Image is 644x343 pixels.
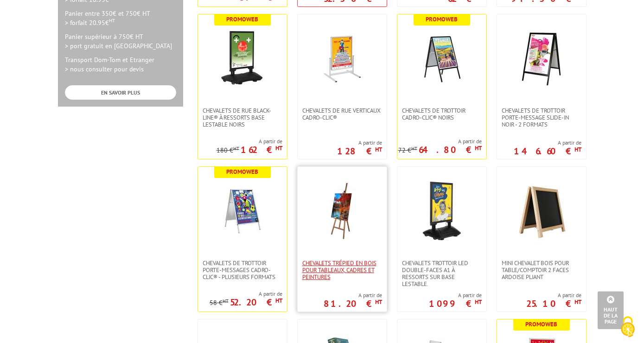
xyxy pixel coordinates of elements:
[226,15,258,23] b: Promoweb
[526,301,581,306] p: 25.10 €
[65,85,176,100] a: EN SAVOIR PLUS
[616,315,639,338] img: Cookies (fenêtre modale)
[612,311,644,343] button: Cookies (fenêtre modale)
[212,181,273,241] img: Chevalets de trottoir porte-messages Cadro-Clic® - Plusieurs formats
[426,15,458,23] b: Promoweb
[198,260,287,280] a: Chevalets de trottoir porte-messages Cadro-Clic® - Plusieurs formats
[397,107,486,121] a: Chevalets de trottoir Cadro-Clic® Noirs
[402,260,482,287] span: Chevalets Trottoir LED double-faces A1 à ressorts sur base lestable.
[312,181,372,241] img: Chevalets Trépied en bois pour tableaux, cadres et peintures
[65,55,176,74] p: Transport Dom-Tom et Etranger
[497,260,586,280] a: Mini Chevalet bois pour Table/comptoir 2 faces Ardoise Pliant
[210,299,229,306] p: 58 €
[429,301,482,306] p: 1099 €
[398,138,482,145] span: A partir de
[65,65,144,73] span: > nous consulter pour devis
[511,28,572,89] img: Chevalets de trottoir porte-message Slide-in Noir - 2 formats
[217,138,282,145] span: A partir de
[302,260,382,280] span: Chevalets Trépied en bois pour tableaux, cadres et peintures
[574,298,581,306] sup: HT
[226,168,258,176] b: Promoweb
[233,145,239,152] sup: HT
[302,107,382,121] span: Chevalets de rue verticaux Cadro-Clic®
[298,107,387,121] a: Chevalets de rue verticaux Cadro-Clic®
[212,28,273,89] img: Chevalets de rue Black-Line® à ressorts base lestable Noirs
[411,145,417,152] sup: HT
[65,19,115,27] span: > forfait 20.95€
[217,147,239,154] p: 180 €
[203,260,282,280] span: Chevalets de trottoir porte-messages Cadro-Clic® - Plusieurs formats
[511,181,572,241] img: Mini Chevalet bois pour Table/comptoir 2 faces Ardoise Pliant
[324,301,382,306] p: 81.20 €
[429,292,482,299] span: A partir de
[502,107,581,128] span: Chevalets de trottoir porte-message Slide-in Noir - 2 formats
[475,298,482,306] sup: HT
[337,148,382,154] p: 128 €
[526,292,581,299] span: A partir de
[203,107,282,128] span: Chevalets de rue Black-Line® à ressorts base lestable Noirs
[324,292,382,299] span: A partir de
[412,28,472,89] img: Chevalets de trottoir Cadro-Clic® Noirs
[497,107,586,128] a: Chevalets de trottoir porte-message Slide-in Noir - 2 formats
[412,181,472,241] img: Chevalets Trottoir LED double-faces A1 à ressorts sur base lestable.
[223,298,229,304] sup: HT
[241,147,282,152] p: 162 €
[397,260,486,287] a: Chevalets Trottoir LED double-faces A1 à ressorts sur base lestable.
[230,299,282,305] p: 52.20 €
[514,139,581,146] span: A partir de
[312,28,372,89] img: Chevalets de rue verticaux Cadro-Clic®
[109,17,115,24] sup: HT
[65,42,172,50] span: > port gratuit en [GEOGRAPHIC_DATA]
[65,9,176,27] p: Panier entre 350€ et 750€ HT
[210,290,282,298] span: A partir de
[525,320,557,328] b: Promoweb
[514,148,581,154] p: 146.60 €
[419,147,482,152] p: 64.80 €
[502,260,581,280] span: Mini Chevalet bois pour Table/comptoir 2 faces Ardoise Pliant
[275,297,282,305] sup: HT
[198,107,287,128] a: Chevalets de rue Black-Line® à ressorts base lestable Noirs
[402,107,482,121] span: Chevalets de trottoir Cadro-Clic® Noirs
[398,147,417,154] p: 72 €
[375,298,382,306] sup: HT
[275,144,282,152] sup: HT
[574,146,581,153] sup: HT
[598,291,624,329] a: Haut de la page
[65,32,176,51] p: Panier supérieur à 750€ HT
[475,144,482,152] sup: HT
[375,146,382,153] sup: HT
[337,139,382,146] span: A partir de
[298,260,387,280] a: Chevalets Trépied en bois pour tableaux, cadres et peintures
